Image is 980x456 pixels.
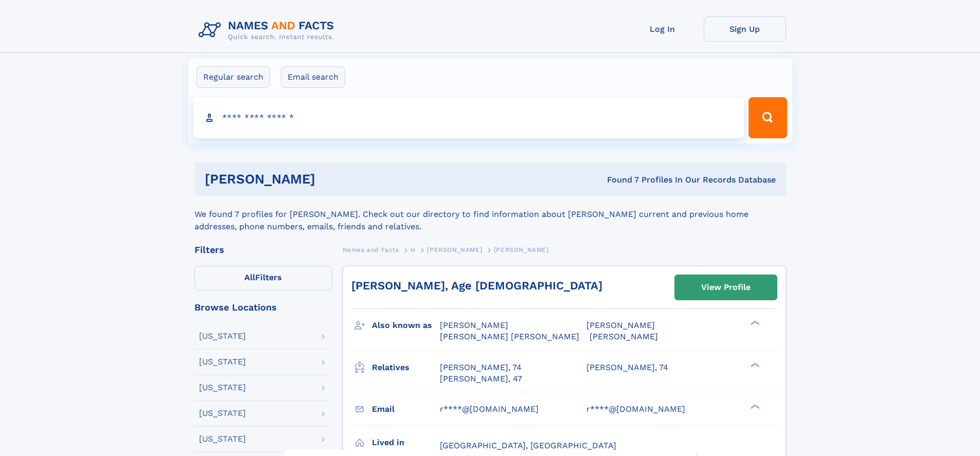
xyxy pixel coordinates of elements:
[621,16,704,42] a: Log In
[461,174,776,186] div: Found 7 Profiles In Our Records Database
[411,243,416,256] a: H
[372,400,440,418] h3: Email
[748,320,760,326] div: ❯
[494,246,549,253] span: [PERSON_NAME]
[372,359,440,376] h3: Relatives
[194,196,786,233] div: We found 7 profiles for [PERSON_NAME]. Check out our directory to find information about [PERSON_...
[586,362,668,373] a: [PERSON_NAME], 74
[440,373,522,385] a: [PERSON_NAME], 47
[701,276,751,299] div: View Profile
[199,332,246,340] div: [US_STATE]
[372,434,440,451] h3: Lived in
[199,384,246,392] div: [US_STATE]
[351,279,602,292] a: [PERSON_NAME], Age [DEMOGRAPHIC_DATA]
[427,246,482,253] span: [PERSON_NAME]
[199,358,246,366] div: [US_STATE]
[194,303,332,312] div: Browse Locations
[440,320,508,330] span: [PERSON_NAME]
[748,361,760,368] div: ❯
[675,275,777,300] a: View Profile
[244,272,255,282] span: All
[427,243,482,256] a: [PERSON_NAME]
[199,435,246,443] div: [US_STATE]
[440,362,522,373] a: [PERSON_NAME], 74
[748,403,760,410] div: ❯
[590,332,658,341] span: [PERSON_NAME]
[343,243,399,256] a: Names and Facts
[440,441,616,450] span: [GEOGRAPHIC_DATA], [GEOGRAPHIC_DATA]
[194,266,332,290] label: Filters
[199,409,246,417] div: [US_STATE]
[586,320,655,330] span: [PERSON_NAME]
[749,97,787,138] button: Search Button
[205,173,461,186] h1: [PERSON_NAME]
[411,246,416,253] span: H
[440,332,579,341] span: [PERSON_NAME] [PERSON_NAME]
[372,317,440,334] h3: Also known as
[704,16,786,42] a: Sign Up
[197,66,270,88] label: Regular search
[281,66,345,88] label: Email search
[194,16,343,44] img: Logo Names and Facts
[194,245,332,254] div: Filters
[193,97,744,138] input: search input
